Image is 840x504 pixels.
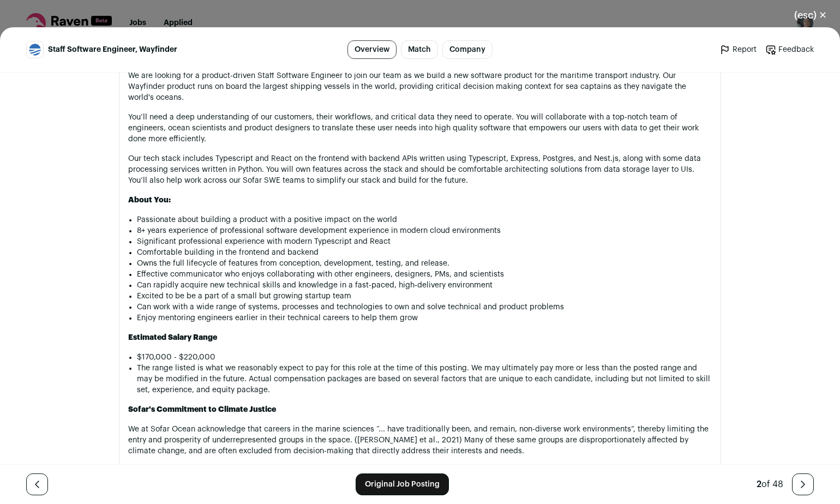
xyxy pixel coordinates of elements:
[128,70,712,103] p: We are looking for a product-driven Staff Software Engineer to join our team as we build a new so...
[137,269,712,280] li: Effective communicator who enjoys collaborating with other engineers, designers, PMs, and scientists
[128,112,712,145] p: You’ll need a deep understanding of our customers, their workflows, and critical data they need t...
[137,302,712,313] li: Can work with a wide range of systems, processes and technologies to own and solve technical and ...
[128,196,171,204] strong: About You:
[128,334,217,341] strong: Estimated Salary Range
[781,3,840,27] button: Close modal
[137,352,712,363] li: $170,000 - $220,000
[137,280,712,291] li: Can rapidly acquire new technical skills and knowledge in a fast-paced, high-delivery environment
[137,247,712,258] li: Comfortable building in the frontend and backend
[757,480,761,489] span: 2
[442,40,493,59] a: Company
[347,40,397,59] a: Overview
[719,44,757,55] a: Report
[128,406,276,413] strong: Sofar's Commitment to Climate Justice
[137,291,712,302] li: Excited to be be a part of a small but growing startup team
[128,153,712,186] p: Our tech stack includes Typescript and React on the frontend with backend APIs written using Type...
[137,225,712,236] li: 8+ years experience of professional software development experience in modern cloud environments
[137,236,712,247] li: Significant professional experience with modern Typescript and React
[137,214,712,225] li: Passionate about building a product with a positive impact on the world
[401,40,438,59] a: Match
[356,473,449,495] a: Original Job Posting
[137,258,712,269] li: Owns the full lifecycle of features from conception, development, testing, and release.
[137,363,712,395] li: The range listed is what we reasonably expect to pay for this role at the time of this posting. W...
[765,44,814,55] a: Feedback
[137,313,712,323] li: Enjoy mentoring engineers earlier in their technical careers to help them grow
[48,44,177,55] span: Staff Software Engineer, Wayfinder
[128,424,712,457] p: We at Sofar Ocean acknowledge that careers in the marine sciences “... have traditionally been, a...
[27,41,43,58] img: 98b26b0fc97a946bde0ecb87f83434b2092436a14d618322002d8668613dbc30.jpg
[757,478,783,491] div: of 48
